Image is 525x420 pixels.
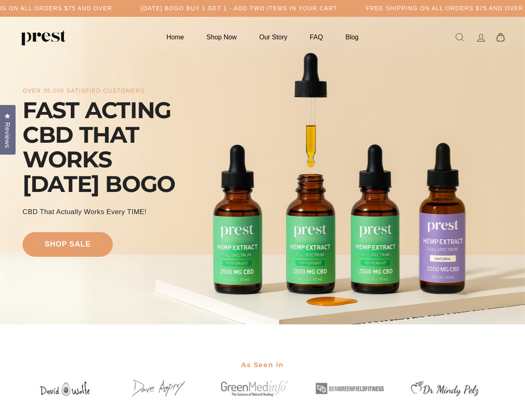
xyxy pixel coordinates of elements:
[23,98,207,196] div: FAST ACTING CBD THAT WORKS [DATE] BOGO
[156,29,369,45] ul: Primary
[196,29,247,45] a: Shop Now
[156,29,194,45] a: Home
[21,29,66,46] img: PREST ORGANICS
[23,207,146,217] div: CBD That Actually Works every TIME!
[249,29,297,45] a: Our Story
[23,87,145,94] div: over 35,000 satisfied customers
[335,29,369,45] a: Blog
[299,29,333,45] a: FAQ
[141,5,338,12] h5: [DATE] BOGO BUY 1 GET 1 - ADD TWO ITEMS IN YOUR CART
[2,122,13,148] span: Reviews
[23,356,502,374] h2: As Seen in
[366,5,523,12] h5: Free Shipping on all orders $75 and over
[23,232,113,257] a: shop sale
